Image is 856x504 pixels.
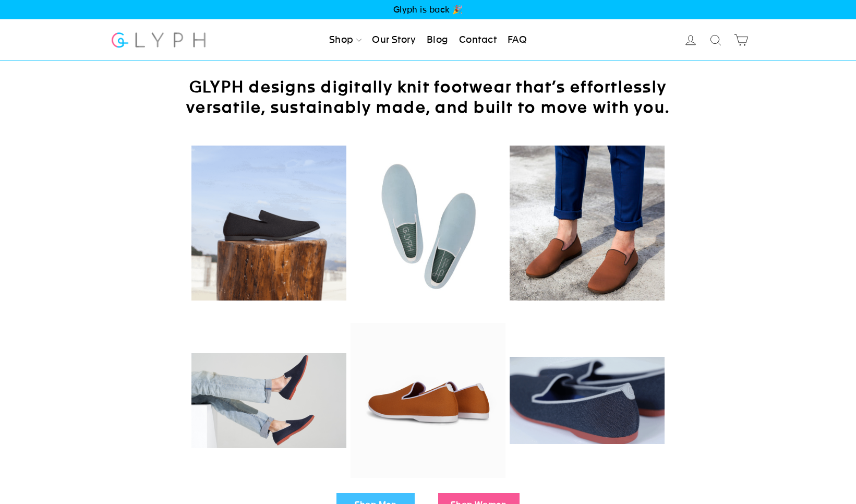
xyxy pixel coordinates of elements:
img: Glyph [110,26,208,54]
a: FAQ [503,29,531,52]
a: Shop [325,29,366,52]
a: Contact [455,29,501,52]
a: Blog [423,29,453,52]
h2: GLYPH designs digitally knit footwear that’s effortlessly versatile, sustainably made, and built ... [167,77,689,117]
a: Our Story [368,29,420,52]
ul: Primary [325,29,531,52]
